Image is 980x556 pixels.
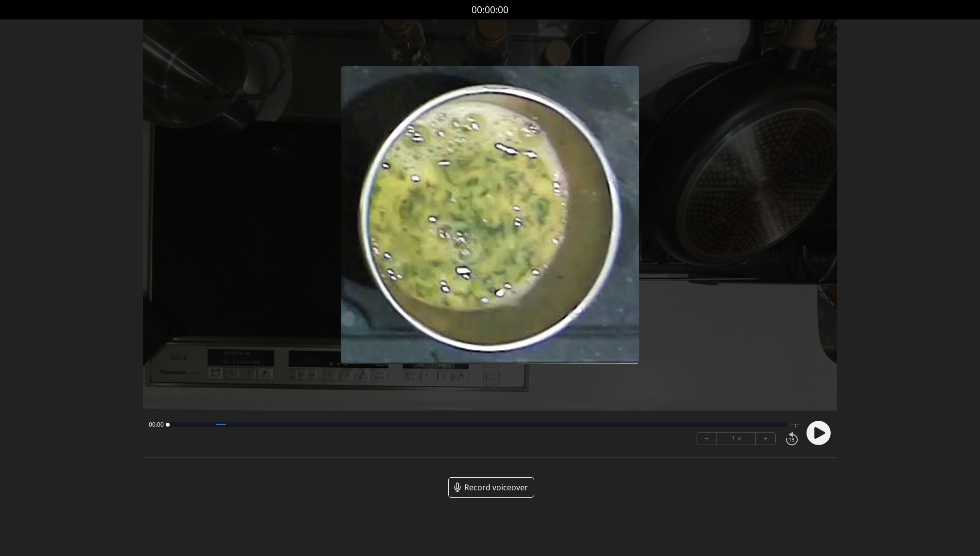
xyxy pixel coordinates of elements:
a: Record voiceover [448,477,534,498]
span: 00:00 [149,421,164,429]
span: Record voiceover [464,482,528,493]
span: --:-- [791,421,800,429]
img: Poster Image [341,66,639,364]
div: 1 × [717,433,756,445]
button: + [756,433,775,445]
button: − [697,433,717,445]
a: 00:00:00 [472,3,508,17]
